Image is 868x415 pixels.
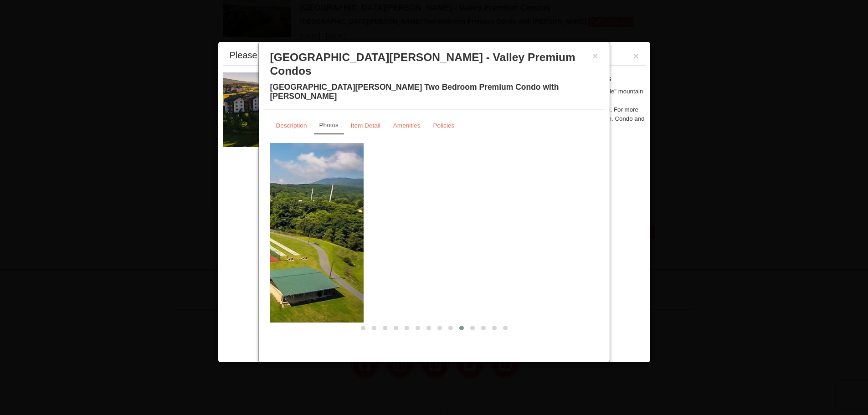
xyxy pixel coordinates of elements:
[276,122,307,129] small: Description
[223,72,360,147] img: 19219041-4-ec11c166.jpg
[230,51,380,60] div: Please make your package selection:
[314,117,344,134] a: Photos
[270,117,313,134] a: Description
[319,122,339,128] small: Photos
[387,117,426,134] a: Amenities
[270,51,598,78] h3: [GEOGRAPHIC_DATA][PERSON_NAME] - Valley Premium Condos
[270,82,598,101] h4: [GEOGRAPHIC_DATA][PERSON_NAME] Two Bedroom Premium Condo with [PERSON_NAME]
[393,122,421,129] small: Amenities
[633,51,639,61] button: ×
[593,51,598,61] button: ×
[351,122,380,129] small: Item Detail
[433,122,454,129] small: Policies
[427,117,460,134] a: Policies
[345,117,386,134] a: Item Detail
